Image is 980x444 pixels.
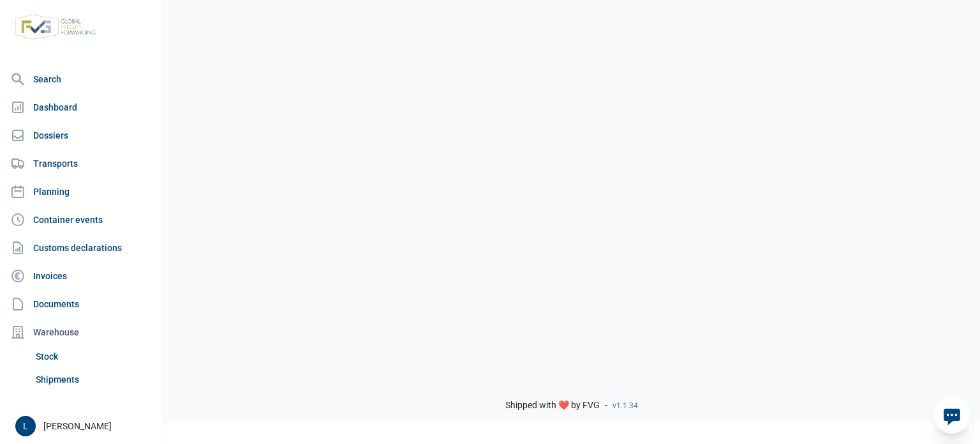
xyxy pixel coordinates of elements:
[15,416,155,436] div: [PERSON_NAME]
[31,368,158,391] a: Shipments
[5,319,158,345] div: Warehouse
[15,416,36,436] button: L
[605,400,607,411] span: -
[5,235,158,261] a: Customs declarations
[5,123,158,148] a: Dossiers
[612,401,638,411] span: v1.1.34
[31,345,158,368] a: Stock
[5,95,158,120] a: Dashboard
[10,10,101,45] img: FVG - Global freight forwarding
[5,66,158,92] a: Search
[5,291,158,317] a: Documents
[5,151,158,176] a: Transports
[5,207,158,233] a: Container events
[5,179,158,204] a: Planning
[505,400,600,411] span: Shipped with ❤️ by FVG
[5,263,158,289] a: Invoices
